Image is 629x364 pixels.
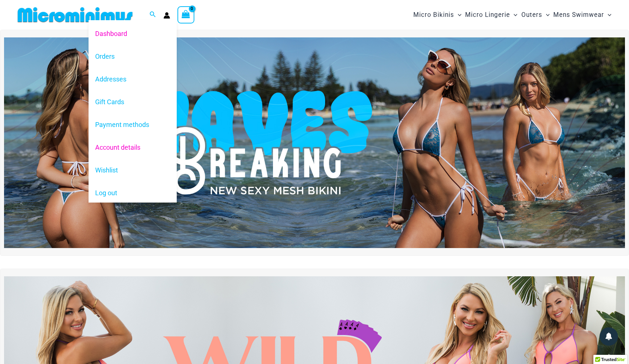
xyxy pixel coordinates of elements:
[89,113,177,136] a: Payment methods
[15,7,136,23] img: MM SHOP LOGO FLAT
[177,6,194,23] a: View Shopping Cart, empty
[465,6,510,24] span: Micro Lingerie
[553,6,604,24] span: Mens Swimwear
[150,10,156,19] a: Search icon link
[520,4,551,26] a: OutersMenu ToggleMenu Toggle
[4,37,625,248] img: Waves Breaking Ocean Bikini Pack
[89,91,177,113] a: Gift Cards
[89,182,177,204] a: Log out
[463,4,519,26] a: Micro LingerieMenu ToggleMenu Toggle
[89,68,177,91] a: Addresses
[413,6,454,24] span: Micro Bikinis
[454,6,461,24] span: Menu Toggle
[89,136,177,159] a: Account details
[604,6,611,24] span: Menu Toggle
[163,12,170,19] a: Account icon link
[542,6,550,24] span: Menu Toggle
[411,4,463,26] a: Micro BikinisMenu ToggleMenu Toggle
[89,22,177,45] a: Dashboard
[89,45,177,68] a: Orders
[410,3,614,27] nav: Site Navigation
[89,159,177,182] a: Wishlist
[551,4,613,26] a: Mens SwimwearMenu ToggleMenu Toggle
[521,6,542,24] span: Outers
[510,6,517,24] span: Menu Toggle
